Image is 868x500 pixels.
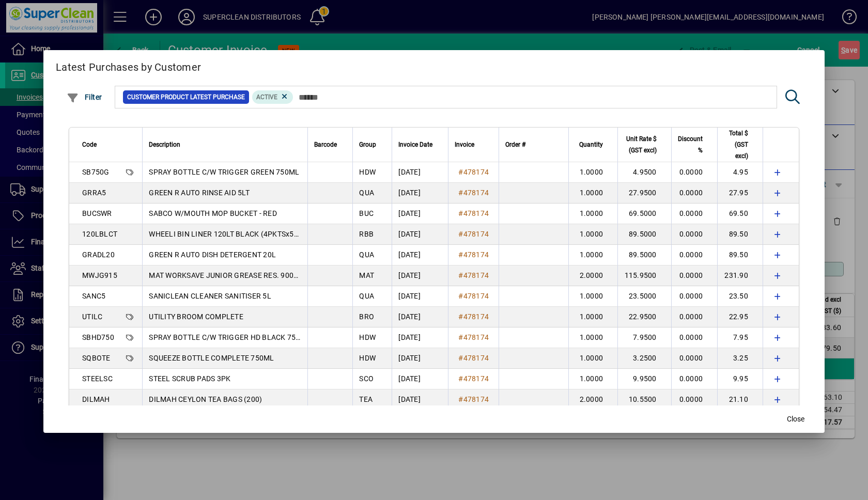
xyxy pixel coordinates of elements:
span: 478174 [463,271,489,279]
span: SANICLEAN CLEANER SANITISER 5L [149,292,271,300]
td: 1.0000 [568,286,617,307]
span: 478174 [463,374,489,383]
span: Customer Product Latest Purchase [127,92,245,102]
td: [DATE] [392,348,448,369]
div: Quantity [575,139,612,150]
span: 478174 [463,168,489,176]
td: [DATE] [392,162,448,183]
a: #478174 [455,290,492,302]
span: SQUEEZE BOTTLE COMPLETE 750ML [149,354,274,362]
span: RBB [359,230,374,238]
td: 0.0000 [671,369,718,389]
span: # [458,333,463,341]
td: 1.0000 [568,162,617,183]
span: # [458,354,463,362]
td: [DATE] [392,245,448,265]
td: 2.0000 [568,389,617,410]
td: 3.2500 [617,348,671,369]
td: 231.90 [717,265,763,286]
td: 0.0000 [671,204,718,224]
span: WHEELI BIN LINER 120LT BLACK (4PKTSx50) (200) [149,230,320,238]
td: 23.5000 [617,286,671,307]
span: # [458,271,463,279]
td: 23.50 [717,286,763,307]
td: 1.0000 [568,183,617,204]
td: 0.0000 [671,224,718,245]
span: BUCSWR [82,209,112,217]
td: 0.0000 [671,162,718,183]
span: 478174 [463,189,489,197]
span: MAT [359,271,374,279]
td: [DATE] [392,389,448,410]
a: #478174 [455,228,492,240]
span: GRRA5 [82,189,106,197]
td: 1.0000 [568,327,617,348]
td: 69.5000 [617,204,671,224]
div: Discount % [678,133,712,156]
span: Group [359,139,376,150]
span: SPRAY BOTTLE C/W TRIGGER HD BLACK 750ML [149,333,311,341]
td: 1.0000 [568,204,617,224]
span: SPRAY BOTTLE C/W TRIGGER GREEN 750ML [149,168,299,176]
span: Filter [67,93,102,101]
td: 1.0000 [568,224,617,245]
a: #478174 [455,208,492,219]
span: Invoice [455,139,474,150]
span: Barcode [314,139,337,150]
span: UTILITY BROOM COMPLETE [149,312,243,321]
td: 89.50 [717,245,763,265]
span: Invoice Date [398,139,432,150]
a: #478174 [455,270,492,281]
span: 478174 [463,292,489,300]
span: 478174 [463,230,489,238]
td: 0.0000 [671,389,718,410]
td: 9.95 [717,369,763,389]
span: SB750G [82,168,110,176]
td: [DATE] [392,286,448,307]
span: MWJG915 [82,271,117,279]
span: GRADL20 [82,251,115,259]
td: 4.9500 [617,162,671,183]
td: 89.50 [717,224,763,245]
span: BRO [359,312,374,321]
td: 2.0000 [568,265,617,286]
span: SBHD750 [82,333,114,341]
span: TEA [359,395,373,403]
a: #478174 [455,187,492,198]
span: DILMAH CEYLON TEA BAGS (200) [149,395,262,403]
span: STEEL SCRUB PADS 3PK [149,374,230,383]
td: [DATE] [392,307,448,327]
span: # [458,251,463,259]
span: STEELSC [82,374,113,383]
td: 7.9500 [617,327,671,348]
td: 27.95 [717,183,763,204]
td: 4.95 [717,162,763,183]
span: # [458,395,463,403]
span: Active [256,93,277,101]
td: 10.5500 [617,389,671,410]
td: 22.9500 [617,307,671,327]
td: 1.0000 [568,369,617,389]
div: Order # [505,139,562,150]
td: 27.9500 [617,183,671,204]
span: # [458,312,463,321]
span: Discount % [678,133,703,156]
td: 69.50 [717,204,763,224]
td: 3.25 [717,348,763,369]
div: Total $ (GST excl) [724,128,757,162]
span: 120LBLCT [82,230,117,238]
a: #478174 [455,373,492,384]
span: Description [149,139,180,150]
div: Unit Rate $ (GST excl) [624,133,666,156]
div: Code [82,139,136,150]
span: QUA [359,189,374,197]
span: Close [787,414,804,425]
span: MAT WORKSAVE JUNIOR GREASE RES. 900X1520 [149,271,315,279]
td: [DATE] [392,369,448,389]
td: 1.0000 [568,348,617,369]
td: 0.0000 [671,307,718,327]
td: 7.95 [717,327,763,348]
button: Close [779,410,812,429]
td: [DATE] [392,265,448,286]
span: # [458,230,463,238]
